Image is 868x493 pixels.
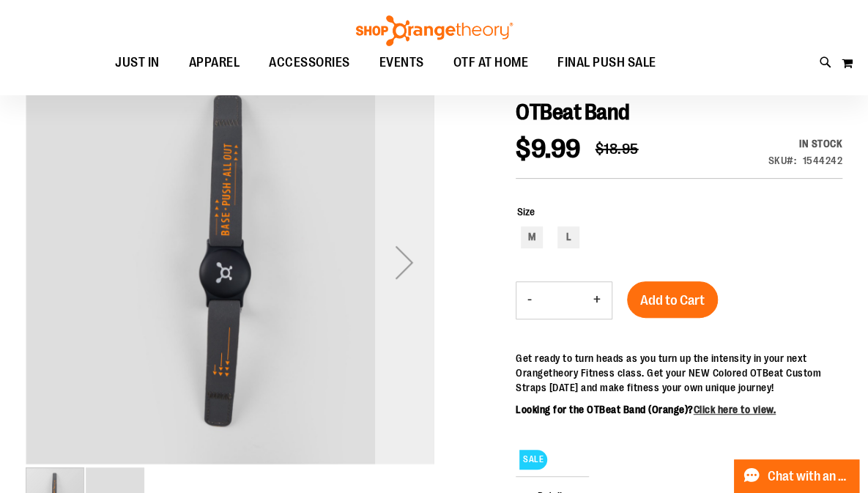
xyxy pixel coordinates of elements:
a: OTF AT HOME [439,46,544,80]
span: EVENTS [379,46,424,79]
div: OTBeat Band [26,58,434,466]
img: OTBeat Band [26,56,434,464]
span: Chat with an Expert [768,470,850,483]
span: JUST IN [115,46,160,79]
a: Click here to view. [694,404,776,415]
span: Size [517,206,535,218]
a: FINAL PUSH SALE [543,46,671,80]
a: APPAREL [174,46,255,80]
input: Product quantity [543,283,582,318]
strong: SKU [768,155,797,166]
button: Chat with an Expert [734,459,860,493]
span: APPAREL [189,46,240,79]
button: Decrease product quantity [516,282,543,319]
button: Increase product quantity [582,282,612,319]
span: SALE [519,450,547,470]
a: ACCESSORIES [254,46,365,79]
span: OTBeat Band [516,100,630,125]
a: JUST IN [100,46,174,80]
div: Availability [768,136,843,151]
div: 1544242 [803,153,843,168]
span: ACCESSORIES [269,46,350,79]
a: EVENTS [365,46,439,80]
b: Looking for the OTBeat Band (Orange)? [516,404,776,415]
div: L [557,226,579,248]
div: Next [375,58,434,466]
img: Shop Orangetheory [354,15,515,46]
span: OTF AT HOME [453,46,529,79]
p: Get ready to turn heads as you turn up the intensity in your next Orangetheory Fitness class. Get... [516,351,842,395]
span: FINAL PUSH SALE [557,46,656,79]
button: Add to Cart [627,281,718,318]
span: Add to Cart [640,292,705,308]
div: In stock [768,136,843,151]
span: $9.99 [516,134,581,164]
div: M [521,226,543,248]
span: $18.95 [596,141,639,157]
